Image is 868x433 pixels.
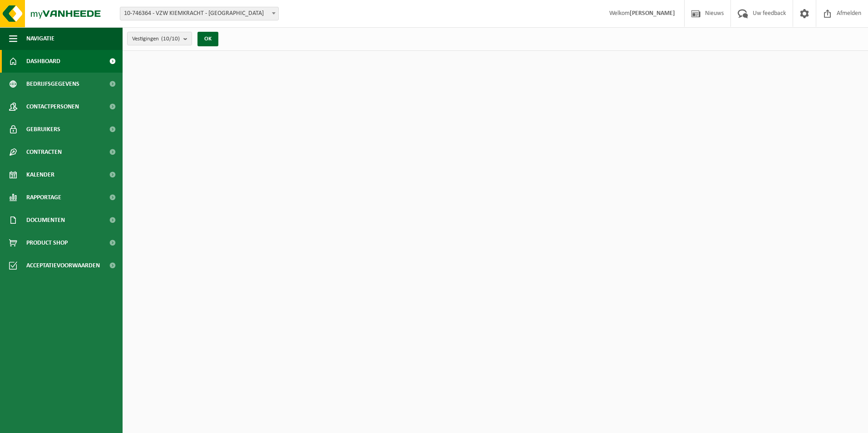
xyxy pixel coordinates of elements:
[127,32,192,45] button: Vestigingen(10/10)
[26,95,79,118] span: Contactpersonen
[197,32,218,46] button: OK
[26,209,65,231] span: Documenten
[132,32,180,46] span: Vestigingen
[26,50,60,73] span: Dashboard
[26,118,60,141] span: Gebruikers
[26,163,54,186] span: Kalender
[161,36,180,42] count: (10/10)
[26,231,68,254] span: Product Shop
[120,7,279,20] span: 10-746364 - VZW KIEMKRACHT - HAMME
[120,7,278,20] span: 10-746364 - VZW KIEMKRACHT - HAMME
[26,186,61,209] span: Rapportage
[26,73,79,95] span: Bedrijfsgegevens
[26,141,62,163] span: Contracten
[26,27,54,50] span: Navigatie
[26,254,100,277] span: Acceptatievoorwaarden
[630,10,675,17] strong: [PERSON_NAME]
